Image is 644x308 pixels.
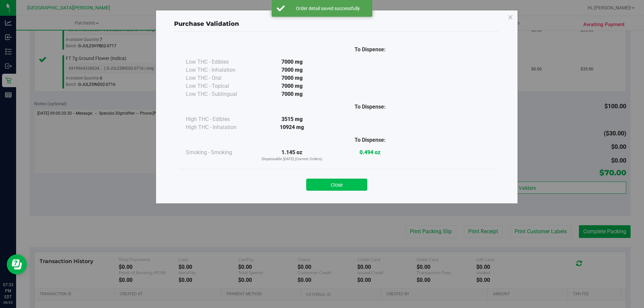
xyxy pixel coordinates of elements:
div: 10924 mg [253,123,331,131]
div: Low THC - Edibles [186,58,253,66]
span: Purchase Validation [174,20,239,27]
div: 7000 mg [253,58,331,66]
div: Low THC - Sublingual [186,90,253,98]
div: High THC - Inhalation [186,123,253,131]
div: Low THC - Oral [186,74,253,82]
div: 7000 mg [253,66,331,74]
div: To Dispense: [331,136,409,144]
div: 7000 mg [253,74,331,82]
div: 1.145 oz [253,148,331,162]
div: Smoking - Smoking [186,148,253,157]
strong: 0.494 oz [360,149,380,156]
div: Low THC - Topical [186,82,253,90]
div: 7000 mg [253,82,331,90]
div: Order detail saved successfully [288,5,367,12]
div: High THC - Edibles [186,115,253,123]
div: 3515 mg [253,115,331,123]
div: To Dispense: [331,46,409,54]
p: Dispensable [DATE] (Current Orders) [253,157,331,162]
div: To Dispense: [331,103,409,111]
div: 7000 mg [253,90,331,98]
iframe: Resource center [7,254,27,274]
div: Low THC - Inhalation [186,66,253,74]
button: Close [306,179,367,191]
